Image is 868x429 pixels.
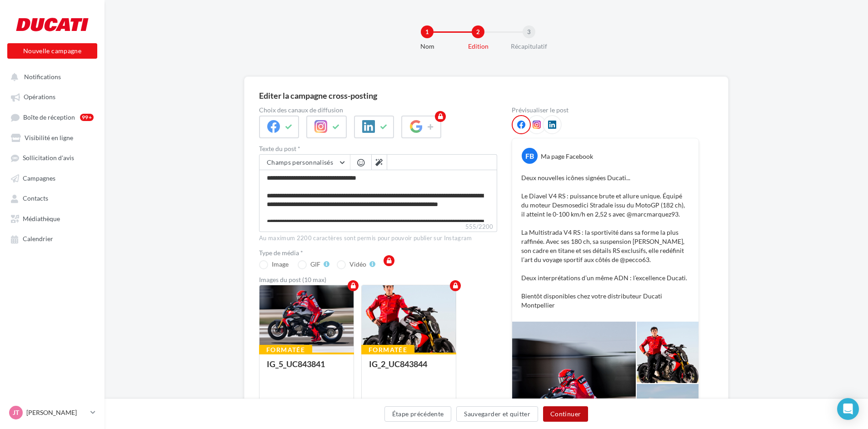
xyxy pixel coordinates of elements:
div: IG_2_UC843844 [369,359,427,369]
button: Nouvelle campagne [7,43,97,59]
div: Open Intercom Messenger [837,398,859,420]
a: Visibilité en ligne [5,129,99,146]
a: Campagnes [5,170,99,186]
button: Étape précédente [384,406,452,422]
div: Formatée [361,345,414,355]
div: Ma page Facebook [541,152,593,161]
div: 1 [421,25,434,38]
div: Prévisualiser le post [512,107,699,113]
div: Nom [398,42,456,51]
button: Champs personnalisés [259,155,350,170]
span: Visibilité en ligne [25,134,73,141]
label: Choix des canaux de diffusion [259,107,497,113]
div: Images du post (10 max) [259,277,497,283]
a: Médiathèque [5,210,99,227]
p: Deux nouvelles icônes signées Ducati... Le Diavel V4 RS : puissance brute et allure unique. Équip... [521,173,689,310]
label: Type de média * [259,250,497,256]
div: Formatée [259,345,312,355]
a: JT [PERSON_NAME] [7,404,97,421]
button: Notifications [5,68,95,85]
span: Notifications [24,73,61,81]
a: Boîte de réception99+ [5,109,99,126]
div: 3 [523,25,535,38]
div: Edition [449,42,507,51]
span: Opérations [24,93,55,101]
div: 99+ [80,114,94,121]
a: Calendrier [5,230,99,247]
label: Texte du post * [259,146,497,152]
span: Calendrier [23,235,53,243]
div: 2 [472,25,484,38]
div: FB [522,148,538,164]
label: 555/2200 [259,222,497,232]
button: Sauvegarder et quitter [456,406,538,422]
a: Contacts [5,190,99,206]
div: Au maximum 2200 caractères sont permis pour pouvoir publier sur Instagram [259,234,497,242]
button: Continuer [543,406,588,422]
span: Sollicitation d'avis [23,154,74,162]
span: Campagnes [23,174,55,182]
span: Champs personnalisés [267,158,333,166]
span: JT [13,408,19,417]
span: Boîte de réception [23,113,75,121]
a: Opérations [5,88,99,105]
span: Médiathèque [23,215,60,222]
span: Contacts [23,195,48,202]
div: IG_5_UC843841 [267,359,325,369]
a: Sollicitation d'avis [5,149,99,166]
div: Récapitulatif [500,42,558,51]
p: [PERSON_NAME] [26,408,87,417]
div: Editer la campagne cross-posting [259,91,377,100]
